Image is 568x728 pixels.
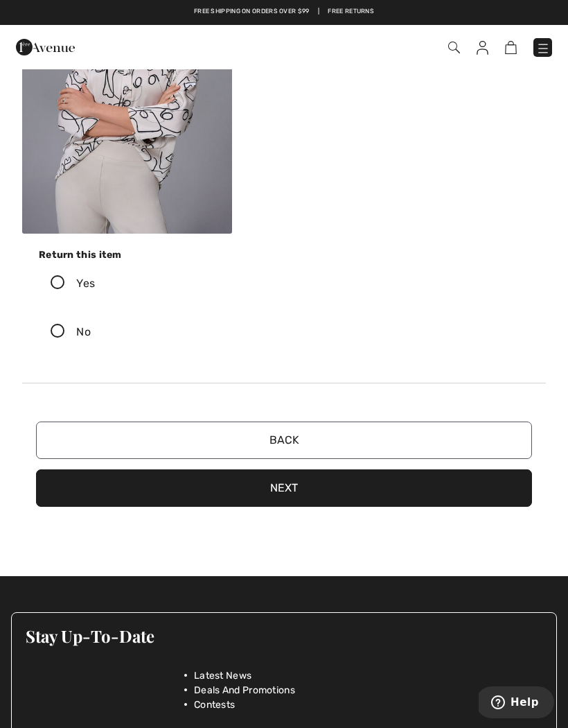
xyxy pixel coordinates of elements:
[194,668,251,683] span: Latest News
[39,248,529,262] div: Return this item
[536,41,550,55] img: Menu
[26,627,542,645] h3: Stay Up-To-Date
[36,469,532,507] button: Next
[16,33,75,61] img: 1ère Avenue
[448,42,460,53] img: Search
[479,686,554,721] iframe: Opens a widget where you can find more information
[194,697,235,712] span: Contests
[39,262,529,305] label: Yes
[194,7,310,17] a: Free shipping on orders over $99
[328,7,374,17] a: Free Returns
[505,41,517,54] img: Shopping Bag
[194,683,295,697] span: Deals And Promotions
[36,422,532,459] button: Back
[318,7,319,17] span: |
[39,311,529,354] label: No
[477,41,488,55] img: My Info
[16,40,75,53] a: 1ère Avenue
